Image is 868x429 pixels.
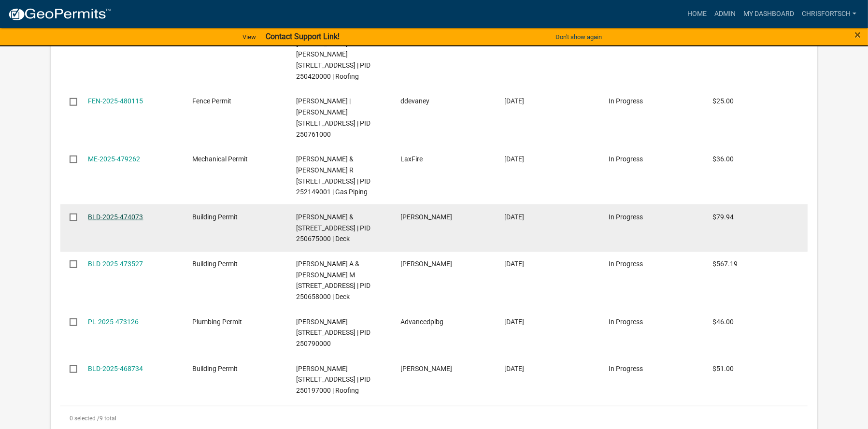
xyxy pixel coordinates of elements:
[609,318,643,326] span: In Progress
[88,260,143,268] a: BLD-2025-473527
[192,260,238,268] span: Building Permit
[400,97,429,105] span: ddevaney
[296,155,370,196] span: MARTIN,JEROME W & JULIE R 1330 VALLEY LN, Houston County | PID 252149001 | Gas Piping
[854,28,861,42] span: ×
[296,318,370,348] span: KRONER,MARK A 1020 CEDAR DR, Houston County | PID 250790000
[88,97,143,105] a: FEN-2025-480115
[609,97,643,105] span: In Progress
[88,365,143,372] a: BLD-2025-468734
[296,97,370,138] span: DEVANEY,DANIEL J | CAMBRIA J KOLSTAD-DEVANEY 611 7TH ST S, Houston County | PID 250761000
[609,155,643,163] span: In Progress
[504,318,524,326] span: 09/03/2025
[713,97,734,105] span: $25.00
[713,260,738,268] span: $567.19
[239,29,260,45] a: View
[740,5,798,23] a: My Dashboard
[504,97,524,105] span: 09/17/2025
[400,365,452,372] span: Max Foellmi
[400,213,452,221] span: William Farrell
[609,260,643,268] span: In Progress
[711,5,740,23] a: Admin
[192,213,238,221] span: Building Permit
[609,213,643,221] span: In Progress
[683,5,711,23] a: Home
[504,260,524,268] span: 09/04/2025
[88,155,140,163] a: ME-2025-479262
[296,365,370,395] span: KUTIL,BERNARD G 439 2ND ST N, Houston County | PID 250197000 | Roofing
[400,318,443,326] span: Advancedplbg
[504,365,524,372] span: 08/25/2025
[192,97,231,105] span: Fence Permit
[713,213,734,221] span: $79.94
[192,155,248,163] span: Mechanical Permit
[88,213,143,221] a: BLD-2025-474073
[192,365,238,372] span: Building Permit
[296,29,370,80] span: GRUPA,ALEXANDER | TIMOTHY J & KAREN M GRUPA 611 2ND ST S, Houston County | PID 250420000 | Roofing
[713,318,734,326] span: $46.00
[70,415,100,422] span: 0 selected /
[609,365,643,372] span: In Progress
[88,318,139,326] a: PL-2025-473126
[296,213,370,243] span: FARRELL,WILLIAM J & APRIL L 218 SHORE ACRES RD, Houston County | PID 250675000 | Deck
[713,155,734,163] span: $36.00
[504,155,524,163] span: 09/16/2025
[504,213,524,221] span: 09/05/2025
[296,260,370,300] span: IVERSON,SCOTT A & KELLY M 622 SHORE ACRES RD, Houston County | PID 250658000 | Deck
[192,318,242,326] span: Plumbing Permit
[266,32,340,41] strong: Contact Support Link!
[552,29,606,45] button: Don't show again
[713,365,734,372] span: $51.00
[400,260,452,268] span: Tyler Snyder
[854,29,861,41] button: Close
[400,155,423,163] span: LaxFire
[798,5,860,23] a: ChrisFortsch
